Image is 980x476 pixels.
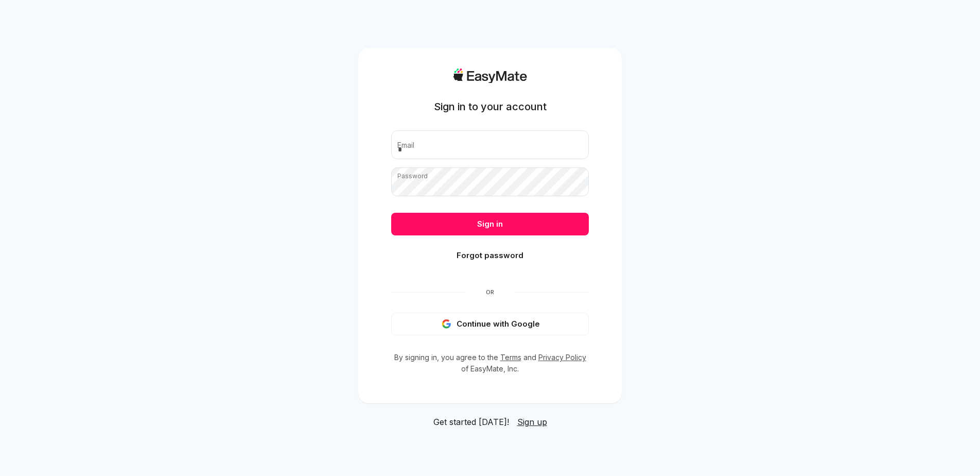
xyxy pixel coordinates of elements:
button: Continue with Google [391,313,589,335]
a: Privacy Policy [538,353,586,362]
a: Sign up [517,416,547,428]
span: Or [465,288,515,296]
a: Terms [500,353,521,362]
span: Sign up [517,417,547,427]
button: Sign in [391,213,589,235]
p: By signing in, you agree to the and of EasyMate, Inc. [391,352,589,375]
span: Get started [DATE]! [433,416,509,428]
h1: Sign in to your account [434,99,547,114]
button: Forgot password [391,244,589,267]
